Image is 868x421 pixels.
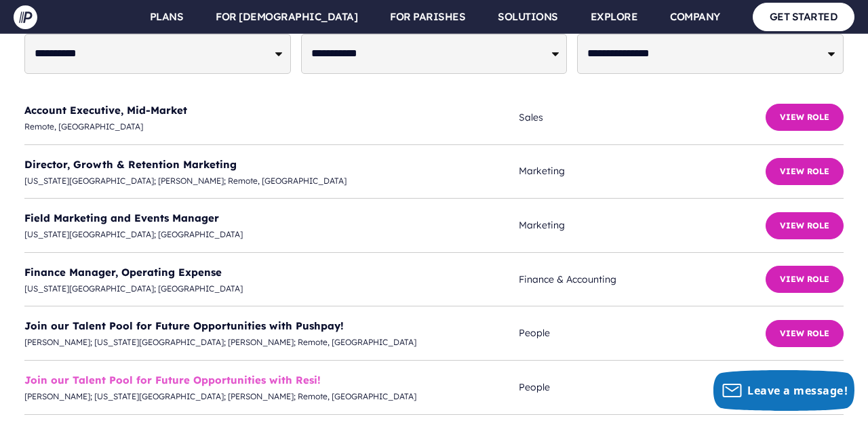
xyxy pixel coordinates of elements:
[519,379,766,396] span: People
[24,335,519,350] span: [PERSON_NAME]; [US_STATE][GEOGRAPHIC_DATA]; [PERSON_NAME]; Remote, [GEOGRAPHIC_DATA]
[766,104,844,131] button: View Role
[747,383,848,398] span: Leave a message!
[24,104,187,117] a: Account Executive, Mid-Market
[24,227,519,242] span: [US_STATE][GEOGRAPHIC_DATA]; [GEOGRAPHIC_DATA]
[766,158,844,185] button: View Role
[24,174,519,188] span: [US_STATE][GEOGRAPHIC_DATA]; [PERSON_NAME]; Remote, [GEOGRAPHIC_DATA]
[753,3,855,31] a: GET STARTED
[519,109,766,126] span: Sales
[24,266,222,279] a: Finance Manager, Operating Expense
[519,217,766,234] span: Marketing
[24,319,344,332] a: Join our Talent Pool for Future Opportunities with Pushpay!
[24,374,321,386] a: Join our Talent Pool for Future Opportunities with Resi!
[519,271,766,288] span: Finance & Accounting
[766,266,844,293] button: View Role
[24,158,237,171] a: Director, Growth & Retention Marketing
[713,370,854,411] button: Leave a message!
[519,325,766,342] span: People
[24,281,519,296] span: [US_STATE][GEOGRAPHIC_DATA]; [GEOGRAPHIC_DATA]
[24,212,219,224] a: Field Marketing and Events Manager
[519,163,766,180] span: Marketing
[766,212,844,239] button: View Role
[24,119,519,134] span: Remote, [GEOGRAPHIC_DATA]
[766,320,844,347] button: View Role
[24,389,519,404] span: [PERSON_NAME]; [US_STATE][GEOGRAPHIC_DATA]; [PERSON_NAME]; Remote, [GEOGRAPHIC_DATA]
